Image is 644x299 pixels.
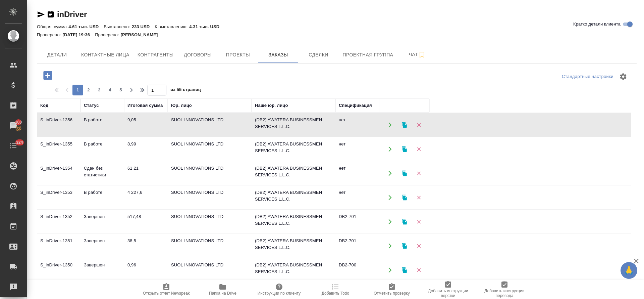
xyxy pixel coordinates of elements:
p: 233 USD [132,24,155,29]
button: Добавить Todo [307,280,364,299]
td: 517,48 [124,210,168,233]
td: (DB2) AWATERA BUSINESSMEN SERVICES L.L.C. [252,234,335,258]
td: SUOL INNOVATIONS LTD [168,186,252,209]
td: 4 227,6 [124,186,168,209]
span: Кратко детали клиента [573,21,621,28]
button: Инструкции по клиенту [251,280,307,299]
span: 3 [94,87,105,93]
td: DB2-700 [335,258,379,282]
button: Удалить [412,190,426,204]
button: Открыть [383,142,397,156]
td: S_inDriver-1352 [37,210,80,233]
button: 3 [94,85,105,95]
span: Договоры [181,51,214,59]
button: Папка на Drive [195,280,251,299]
span: Чат [401,50,433,59]
button: Открыть отчет Newspeak [138,280,195,299]
td: (DB2) AWATERA BUSINESSMEN SERVICES L.L.C. [252,113,335,137]
button: Удалить [412,166,426,180]
button: Отметить проверку [364,280,420,299]
button: Клонировать [397,263,411,277]
td: S_inDriver-1353 [37,186,80,209]
span: Контактные лица [81,51,129,59]
button: Открыть [383,239,397,253]
button: 🙏 [621,262,637,279]
span: Отметить проверку [374,291,410,296]
p: Проверено: [37,32,63,37]
p: 4.31 тыс. USD [189,24,224,29]
td: (DB2) AWATERA BUSINESSMEN SERVICES L.L.C. [252,162,335,185]
div: Юр. лицо [171,102,192,109]
td: нет [335,137,379,161]
button: Добавить инструкции перевода [476,280,533,299]
button: Клонировать [397,142,411,156]
button: Открыть [383,263,397,277]
span: 100 [11,119,26,126]
td: (DB2) AWATERA BUSINESSMEN SERVICES L.L.C. [252,258,335,282]
a: 100 [2,117,25,134]
button: Удалить [412,239,426,253]
button: Добавить инструкции верстки [420,280,476,299]
td: Завершен [80,258,124,282]
td: SUOL INNOVATIONS LTD [168,113,252,137]
td: 38,5 [124,234,168,258]
button: Открыть [383,118,397,132]
span: из 55 страниц [170,86,201,95]
svg: Подписаться [418,51,426,59]
div: Статус [84,102,99,109]
span: Добавить Todo [322,291,349,296]
td: S_inDriver-1355 [37,137,80,161]
td: 9,05 [124,113,168,137]
span: 4 [105,87,115,93]
button: 2 [83,85,94,95]
td: В работе [80,137,124,161]
p: К выставлению: [155,24,189,29]
a: 324 [2,137,25,154]
td: Сдан без статистики [80,162,124,185]
td: В работе [80,113,124,137]
span: Проекты [222,51,254,59]
td: 8,99 [124,137,168,161]
span: 324 [12,139,27,146]
td: нет [335,162,379,185]
td: нет [335,113,379,137]
div: Итоговая сумма [127,102,163,109]
td: DB2-701 [335,210,379,233]
td: В работе [80,186,124,209]
button: Клонировать [397,166,411,180]
button: Добавить проект [39,69,57,82]
td: S_inDriver-1350 [37,258,80,282]
button: 4 [105,85,115,95]
td: SUOL INNOVATIONS LTD [168,258,252,282]
td: SUOL INNOVATIONS LTD [168,210,252,233]
td: Завершен [80,234,124,258]
p: 4.61 тыс. USD [68,24,104,29]
div: split button [560,72,615,82]
div: Наше юр. лицо [255,102,288,109]
button: Скопировать ссылку для ЯМессенджера [37,10,45,18]
p: [PERSON_NAME] [121,32,163,37]
span: Детали [41,51,73,59]
p: Общая сумма [37,24,68,29]
span: Контрагенты [138,51,174,59]
span: Проектная группа [342,51,393,59]
button: Удалить [412,263,426,277]
span: 5 [115,87,126,93]
td: (DB2) AWATERA BUSINESSMEN SERVICES L.L.C. [252,210,335,233]
td: Завершен [80,210,124,233]
button: Открыть [383,166,397,180]
td: 61,21 [124,162,168,185]
span: Открыть отчет Newspeak [143,291,190,296]
td: S_inDriver-1356 [37,113,80,137]
td: нет [335,186,379,209]
td: (DB2) AWATERA BUSINESSMEN SERVICES L.L.C. [252,186,335,209]
span: Добавить инструкции верстки [424,289,472,298]
td: 0,96 [124,258,168,282]
p: Выставлено: [104,24,131,29]
button: Удалить [412,142,426,156]
span: Настроить таблицу [615,69,631,85]
span: 🙏 [623,263,635,277]
span: Папка на Drive [209,291,236,296]
td: SUOL INNOVATIONS LTD [168,234,252,258]
button: 5 [115,85,126,95]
